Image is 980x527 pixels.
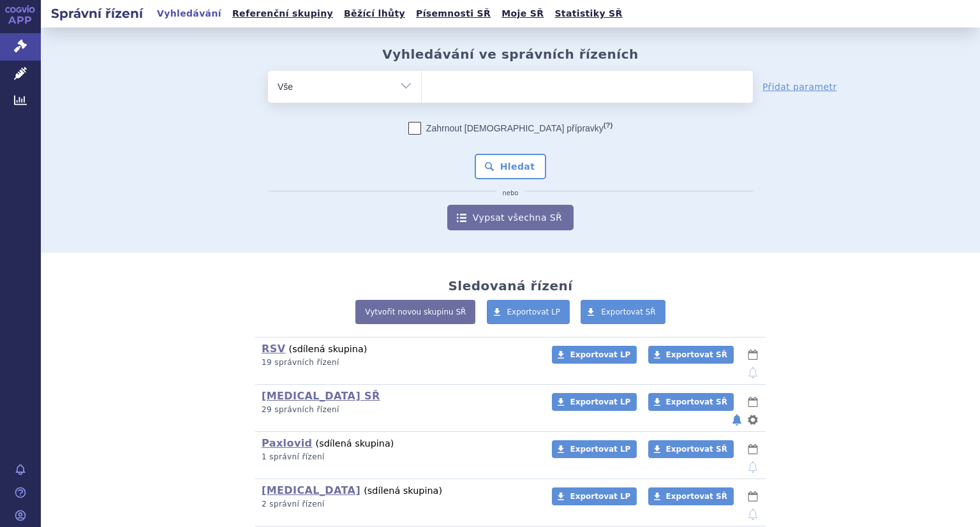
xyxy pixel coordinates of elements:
span: (sdílená skupina) [289,344,367,354]
p: 1 správní řízení [262,452,535,463]
button: notifikace [731,412,743,427]
span: Exportovat LP [570,445,630,454]
span: Exportovat SŘ [666,445,727,454]
a: Referenční skupiny [228,5,337,22]
button: notifikace [746,365,759,380]
a: Exportovat LP [552,487,637,505]
button: notifikace [746,507,759,522]
a: Paxlovid [262,437,312,449]
h2: Vyhledávání ve správních řízeních [382,47,639,62]
a: Exportovat SŘ [648,346,734,364]
p: 19 správních řízení [262,357,535,368]
a: Vytvořit novou skupinu SŘ [355,300,475,324]
span: Exportovat SŘ [666,350,727,359]
span: (sdílená skupina) [364,486,442,496]
span: Exportovat LP [507,308,561,316]
a: Exportovat SŘ [581,300,665,324]
button: lhůty [746,489,759,504]
button: nastavení [746,412,759,427]
a: Exportovat LP [552,393,637,411]
span: Exportovat LP [570,350,630,359]
abbr: (?) [604,121,612,130]
a: Exportovat LP [552,440,637,458]
a: Vypsat všechna SŘ [447,205,574,230]
a: Exportovat SŘ [648,487,734,505]
p: 29 správních řízení [262,405,535,415]
h2: Správní řízení [41,4,153,22]
span: Exportovat SŘ [601,308,656,316]
a: Moje SŘ [498,5,547,22]
span: Exportovat LP [570,492,630,501]
span: Exportovat SŘ [666,492,727,501]
a: Exportovat LP [552,346,637,364]
button: Hledat [475,154,547,179]
a: RSV [262,343,285,355]
a: [MEDICAL_DATA] SŘ [262,390,380,402]
h2: Sledovaná řízení [448,278,572,293]
a: Písemnosti SŘ [412,5,494,22]
a: [MEDICAL_DATA] [262,484,360,496]
span: Exportovat LP [570,397,630,406]
button: lhůty [746,394,759,410]
a: Exportovat LP [487,300,570,324]
a: Exportovat SŘ [648,393,734,411]
p: 2 správní řízení [262,499,535,510]
button: lhůty [746,347,759,362]
a: Exportovat SŘ [648,440,734,458]
a: Běžící lhůty [340,5,409,22]
span: (sdílená skupina) [316,438,394,449]
a: Vyhledávání [153,5,225,22]
button: notifikace [746,459,759,475]
label: Zahrnout [DEMOGRAPHIC_DATA] přípravky [408,122,612,135]
a: Statistiky SŘ [551,5,626,22]
a: Přidat parametr [762,80,837,93]
span: Exportovat SŘ [666,397,727,406]
button: lhůty [746,442,759,457]
i: nebo [496,189,525,197]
